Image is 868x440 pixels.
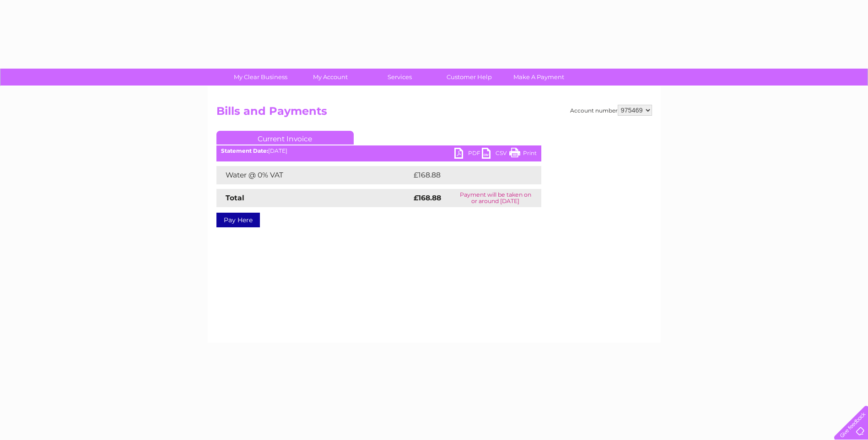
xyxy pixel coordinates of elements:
[570,105,652,116] div: Account number
[216,148,541,154] div: [DATE]
[216,105,652,122] h2: Bills and Payments
[431,69,507,86] a: Customer Help
[292,69,368,86] a: My Account
[221,147,268,154] b: Statement Date:
[414,193,441,202] strong: £168.88
[216,166,411,184] td: Water @ 0% VAT
[482,148,509,161] a: CSV
[216,213,260,227] a: Pay Here
[454,148,482,161] a: PDF
[223,69,298,86] a: My Clear Business
[362,69,437,86] a: Services
[226,193,244,202] strong: Total
[216,131,354,145] a: Current Invoice
[450,189,541,207] td: Payment will be taken on or around [DATE]
[501,69,577,86] a: Make A Payment
[411,166,525,184] td: £168.88
[509,148,537,161] a: Print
